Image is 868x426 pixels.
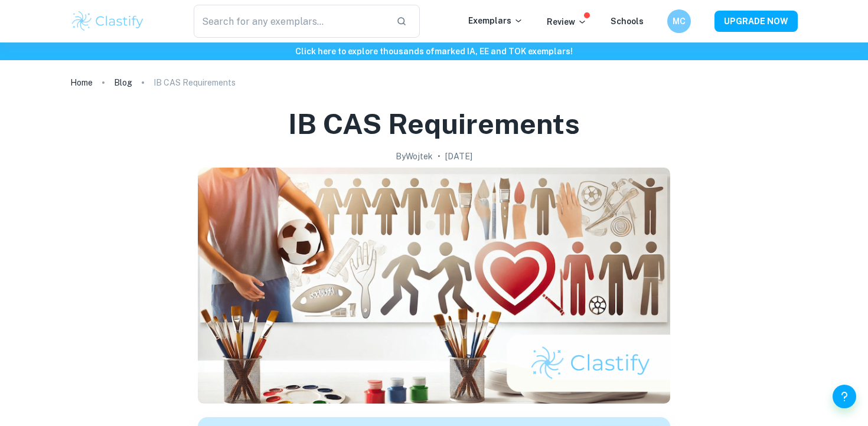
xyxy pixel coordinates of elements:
h6: Click here to explore thousands of marked IA, EE and TOK exemplars ! [2,45,866,58]
a: Home [70,74,93,91]
button: Help and Feedback [833,385,856,408]
h2: By Wojtek [396,150,433,163]
button: MC [667,9,691,33]
p: Exemplars [468,14,523,27]
h2: [DATE] [445,150,472,163]
button: UPGRADE NOW [714,11,798,32]
input: Search for any exemplars... [194,5,387,38]
img: IB CAS Requirements cover image [198,168,670,404]
a: Schools [611,17,644,26]
h1: IB CAS Requirements [288,105,580,143]
p: Review [547,15,587,28]
p: • [438,150,440,163]
a: Blog [114,74,132,91]
img: Clastify logo [70,9,145,33]
p: IB CAS Requirements [154,76,236,89]
h6: MC [673,15,686,28]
